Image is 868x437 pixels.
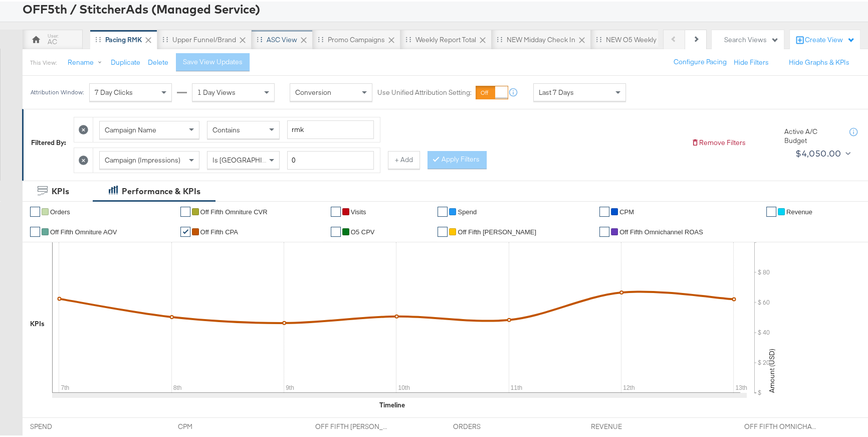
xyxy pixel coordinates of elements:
span: Contains [212,124,240,133]
span: Conversion [295,86,331,95]
span: ORDERS [453,420,528,430]
button: Rename [61,52,113,70]
span: OFF FIFTH OMNICHANNEL ROAS [744,420,819,430]
a: ✔ [331,225,341,235]
div: Timeline [379,399,405,408]
div: Attribution Window: [30,87,84,94]
div: Upper Funnel/Brand [172,34,236,43]
span: Off Fifth Omniture AOV [50,227,117,234]
span: Revenue [786,207,812,214]
a: ✔ [30,225,40,235]
a: ✔ [30,205,40,215]
span: Off Fifth [PERSON_NAME] [458,227,536,234]
div: $4,050.00 [795,144,841,160]
span: Off Fifth Omniture CVR [200,207,268,214]
div: Drag to reorder tab [596,35,601,41]
label: Use Unified Attribution Setting: [377,86,472,96]
div: Performance & KPIs [122,184,200,196]
input: Enter a search term [287,119,374,137]
button: Configure Pacing [667,52,734,70]
span: CPM [619,207,634,214]
div: Pacing RMK [105,34,142,43]
input: Enter a number [287,150,374,168]
span: Visits [351,207,366,214]
span: SPEND [30,420,105,430]
div: AC [48,36,57,45]
span: Off Fifth Omnichannel ROAS [619,227,703,234]
span: off fifth CPA [200,227,238,234]
div: Drag to reorder tab [162,35,168,41]
button: Duplicate [111,56,140,66]
a: ✔ [180,225,190,235]
span: REVENUE [591,420,666,430]
span: O5 CPV [351,227,375,234]
div: ASC View [267,34,297,43]
button: Hide Graphs & KPIs [789,56,849,66]
a: ✔ [438,225,448,235]
div: KPIs [30,318,45,327]
div: Weekly Report Total [415,34,476,43]
div: NEW Midday Check In [507,34,575,43]
span: CPM [178,420,253,430]
div: Drag to reorder tab [95,35,101,41]
div: Filtered By: [31,136,66,146]
button: Hide Filters [734,56,769,66]
div: Active A/C Budget [784,125,839,144]
a: ✔ [180,205,190,215]
button: + Add [388,150,420,168]
div: This View: [30,57,57,65]
span: Campaign Name [105,124,156,133]
span: Spend [458,207,477,214]
span: 7 Day Clicks [95,86,133,95]
a: ✔ [599,225,609,235]
span: Orders [50,207,70,214]
div: NEW O5 Weekly Report [606,34,679,43]
button: Delete [148,56,168,66]
div: Search Views [724,34,779,43]
div: Drag to reorder tab [405,35,411,41]
span: Last 7 Days [539,86,574,95]
a: ✔ [438,205,448,215]
div: Drag to reorder tab [257,35,262,41]
div: Drag to reorder tab [497,35,502,41]
a: ✔ [766,205,776,215]
a: ✔ [331,205,341,215]
div: Drag to reorder tab [318,35,323,41]
button: $4,050.00 [791,144,852,160]
span: 1 Day Views [197,86,236,95]
button: Remove Filters [691,136,746,146]
text: Amount (USD) [767,347,776,391]
div: Create View [805,34,855,44]
a: ✔ [599,205,609,215]
div: KPIs [52,184,69,196]
span: OFF FIFTH [PERSON_NAME] [315,420,390,430]
span: Campaign (Impressions) [105,154,180,163]
div: Promo Campaigns [328,34,385,43]
span: Is [GEOGRAPHIC_DATA] [212,154,289,163]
